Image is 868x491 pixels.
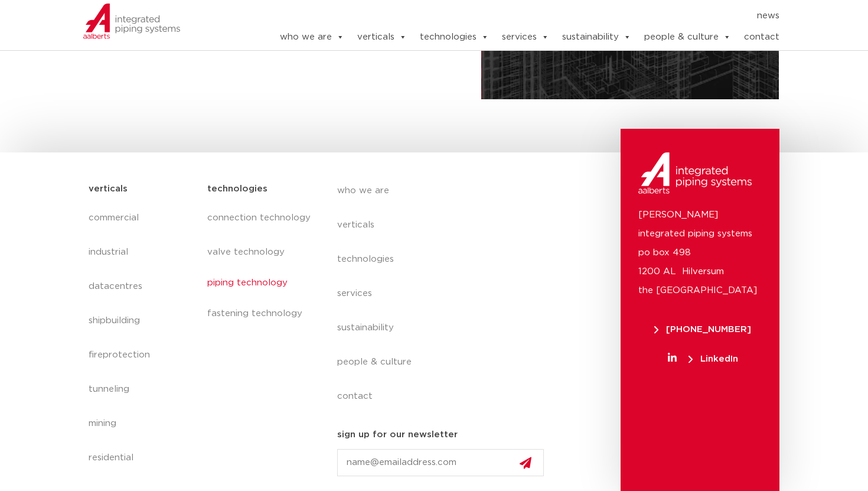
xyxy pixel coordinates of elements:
span: LinkedIn [688,355,738,363]
nav: Menu [337,174,553,414]
a: piping technology [207,269,314,297]
a: contact [744,25,779,49]
a: commercial [89,201,195,235]
a: residential [89,441,195,475]
a: valve technology [207,235,314,269]
a: people & culture [337,345,553,379]
nav: Menu [89,201,195,475]
a: [PHONE_NUMBER] [638,325,768,334]
p: [PERSON_NAME] integrated piping systems po box 498 1200 AL Hilversum the [GEOGRAPHIC_DATA] [638,206,762,300]
a: contact [337,379,553,414]
a: technologies [420,25,489,49]
a: services [337,277,553,311]
img: send.svg [520,457,531,469]
a: mining [89,407,195,441]
a: verticals [337,208,553,242]
a: fireprotection [89,338,195,372]
a: who we are [337,174,553,208]
a: people & culture [644,25,731,49]
a: tunneling [89,372,195,407]
a: connection technology [207,201,314,235]
a: verticals [357,25,407,49]
a: fastening technology [207,297,314,331]
a: LinkedIn [638,355,768,363]
a: industrial [89,235,195,269]
a: shipbuilding [89,304,195,338]
a: datacentres [89,269,195,304]
span: [PHONE_NUMBER] [654,325,751,334]
h5: verticals [89,180,128,199]
nav: Menu [243,6,779,25]
input: name@emailaddress.com [337,449,544,476]
h5: technologies [207,180,267,199]
a: news [757,6,779,25]
h5: sign up for our newsletter [337,425,458,444]
a: technologies [337,242,553,277]
a: sustainability [337,311,553,345]
a: who we are [280,25,344,49]
nav: Menu [207,201,314,331]
a: sustainability [562,25,631,49]
a: services [502,25,549,49]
